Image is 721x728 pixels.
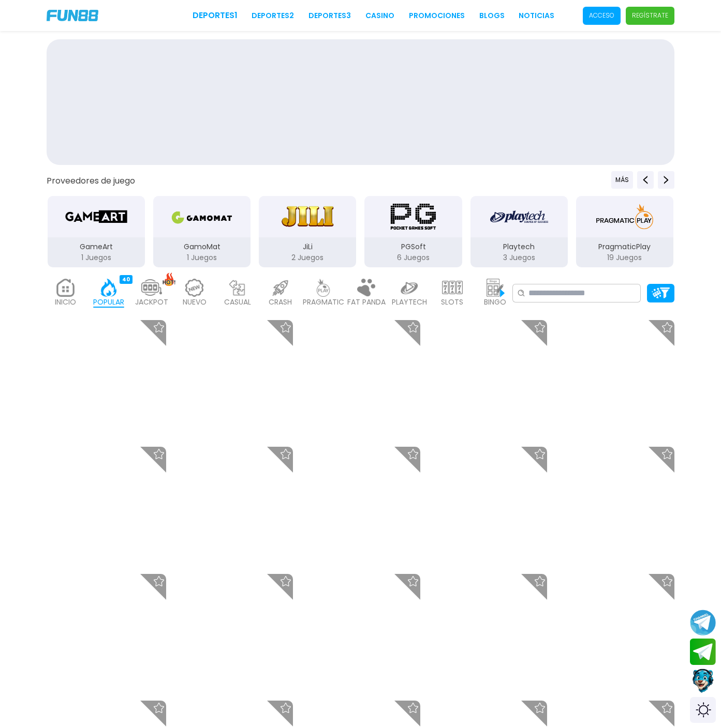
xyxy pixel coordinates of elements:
[255,195,360,268] button: JiLi
[98,279,119,297] img: popular_active.webp
[43,195,149,268] button: GameArt
[365,10,394,21] a: CASINO
[441,297,463,308] p: SLOTS
[184,279,205,297] img: new_light.webp
[380,202,446,231] img: PGSoft
[313,279,334,297] img: pragmatic_light.webp
[347,297,386,308] p: FAT PANDA
[135,297,168,308] p: JACKPOT
[392,297,427,308] p: PLAYTECH
[120,275,133,284] div: 40
[149,195,255,268] button: GamoMat
[576,252,673,263] p: 19 Juegos
[64,202,129,231] img: GameArt
[193,9,238,22] a: Deportes1
[303,297,344,308] p: PRAGMATIC
[163,272,175,286] img: hot
[275,202,340,231] img: JiLi
[479,10,505,21] a: BLOGS
[399,279,420,297] img: playtech_light.webp
[690,668,716,694] button: Contact customer service
[55,297,76,308] p: INICIO
[442,279,463,297] img: slots_light.webp
[227,279,248,297] img: casual_light.webp
[55,279,76,297] img: home_light.webp
[47,10,98,21] img: Company Logo
[690,697,716,723] div: Switch theme
[470,241,568,252] p: Playtech
[153,241,251,252] p: GamoMat
[364,252,462,263] p: 6 Juegos
[589,11,614,20] p: Acceso
[169,202,234,231] img: GamoMat
[364,241,462,252] p: PGSoft
[259,241,356,252] p: JiLi
[470,252,568,263] p: 3 Juegos
[269,297,292,308] p: CRASH
[519,10,554,21] a: NOTICIAS
[360,195,466,268] button: PGSoft
[153,252,251,263] p: 1 Juegos
[572,195,678,268] button: PragmaticPlay
[690,639,716,665] button: Join telegram
[47,175,135,186] button: Proveedores de juego
[141,279,162,297] img: jackpot_light.webp
[485,279,506,297] img: bingo_light.webp
[690,609,716,636] button: Join telegram channel
[632,11,668,20] p: Regístrate
[308,10,351,21] a: Deportes3
[484,297,506,308] p: BINGO
[658,171,674,189] button: Next providers
[48,252,145,263] p: 1 Juegos
[611,171,633,189] button: Previous providers
[259,252,356,263] p: 2 Juegos
[224,297,251,308] p: CASUAL
[356,279,377,297] img: fat_panda_light.webp
[490,202,548,231] img: Playtech
[252,10,294,21] a: Deportes2
[409,10,465,21] a: Promociones
[466,195,572,268] button: Playtech
[270,279,291,297] img: crash_light.webp
[183,297,207,308] p: NUEVO
[48,241,145,252] p: GameArt
[652,287,670,298] img: Platform Filter
[93,297,124,308] p: POPULAR
[637,171,654,189] button: Previous providers
[592,202,657,231] img: PragmaticPlay
[576,241,673,252] p: PragmaticPlay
